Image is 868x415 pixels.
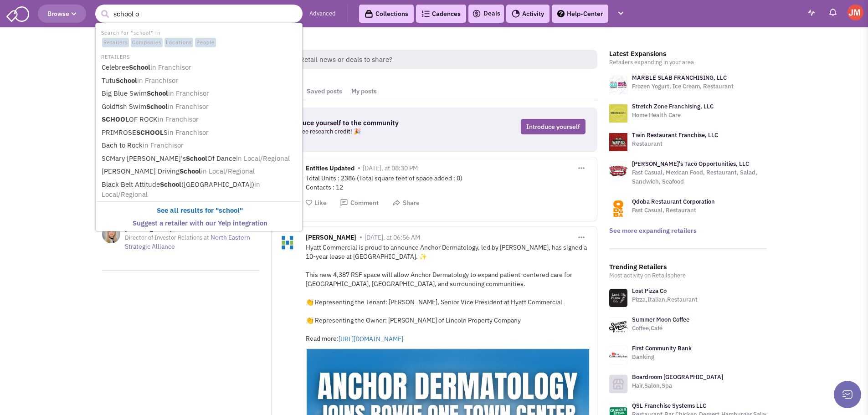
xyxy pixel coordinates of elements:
[632,295,698,304] p: Pizza,Italian,Restaurant
[168,89,209,97] span: in Franchisor
[421,10,430,17] img: Cadences_logo.png
[99,75,301,87] a: TutuSchoolin Franchisor
[609,200,627,218] img: logo
[282,127,455,136] p: Get a free research credit! 🎉
[99,217,301,230] a: Suggest a retailer with our Yelp integration
[180,167,201,175] b: School
[137,76,178,85] span: in Franchisor
[609,263,766,271] h3: Trending Retailers
[632,160,749,168] a: [PERSON_NAME]'s Taco Opportunities, LLC
[47,10,77,18] span: Browse
[609,271,766,280] p: Most activity on Retailsphere
[609,104,627,123] img: logo
[632,353,692,362] p: Banking
[632,402,706,410] a: QSL Franchise Systems LLC
[632,324,689,333] p: Coffee,Café
[632,102,714,110] a: Stretch Zone Franchising, LLC
[632,131,718,139] a: Twin Restaurant Franchise, LLC
[186,154,207,163] b: School
[359,5,414,23] a: Collections
[472,8,500,19] a: Deals
[99,139,301,152] a: Bach to Rockin Franchisor
[99,101,301,113] a: Goldfish SwimSchoolin Franchisor
[314,199,327,207] span: Like
[150,63,191,72] span: in Franchisor
[147,89,168,97] b: School
[236,154,290,163] span: in Local/Regional
[512,10,520,18] img: Activity.png
[95,5,303,23] input: Search
[609,226,697,235] a: See more expanding retailers
[99,127,301,139] a: PRIMROSESCHOOLSin Franchisor
[146,102,168,111] b: School
[521,119,586,134] a: Introduce yourself
[309,10,336,18] a: Advanced
[632,373,723,381] a: Boardroom [GEOGRAPHIC_DATA]
[38,5,86,23] button: Browse
[632,82,734,91] p: Frozen Yogurt, Ice Cream, Restaurant
[306,174,590,192] div: Total Units : 2386 (Total square feet of space added : 0) Contacts : 12
[632,381,723,390] p: Hair,Salon,Spa
[363,164,418,172] span: [DATE], at 08:30 PM
[609,50,766,58] h3: Latest Expansions
[168,102,209,111] span: in Franchisor
[125,234,209,241] span: Director of Investor Relations at
[847,5,863,20] img: James McKay
[97,51,301,61] li: RETAILERS
[365,10,373,18] img: icon-collection-lavender-black.svg
[632,316,689,323] a: Summer Moon Coffee
[168,128,209,137] span: in Franchisor
[97,27,301,48] li: Search for "school" in
[609,58,766,67] p: Retailers expanding in your area
[164,38,193,48] span: Locations
[632,206,715,215] p: Fast Casual, Restaurant
[552,5,608,23] a: Help-Center
[339,334,466,343] a: [URL][DOMAIN_NAME]
[306,164,354,174] span: Entities Updated
[160,180,181,189] b: School
[136,128,164,137] b: SCHOOL
[416,5,466,23] a: Cadences
[99,61,301,74] a: CelebreeSchoolin Franchisor
[609,76,627,94] img: logo
[99,179,301,201] a: Black Belt AttitudeSchool([GEOGRAPHIC_DATA])in Local/Regional
[306,199,327,207] button: Like
[129,63,150,72] b: School
[340,199,379,207] button: Comment
[347,83,381,100] a: My posts
[99,153,301,165] a: SCMary [PERSON_NAME]'sSchoolOf Dancein Local/Regional
[99,113,301,126] a: SCHOOLOF ROCKin Franchisor
[632,344,692,352] a: First Community Bank
[99,87,301,100] a: Big Blue SwimSchoolin Franchisor
[125,233,250,251] a: North Eastern Strategic Alliance
[6,5,29,22] img: SmartAdmin
[609,162,627,180] img: logo
[506,5,550,23] a: Activity
[282,119,455,127] h3: Introduce yourself to the community
[632,139,718,149] p: Restaurant
[632,198,715,205] a: Qdoba Restaurant Corporation
[158,115,199,123] span: in Franchisor
[116,76,137,85] b: School
[195,38,216,48] span: People
[609,375,627,393] img: icon-retailer-placeholder.png
[557,10,565,17] img: help.png
[365,233,420,241] span: [DATE], at 06:56 AM
[302,83,347,100] a: Saved posts
[133,219,267,227] b: Suggest a retailer with our Yelp integration
[609,133,627,151] img: logo
[157,206,243,215] b: See all results for " "
[102,38,129,48] span: Retailers
[632,168,766,186] p: Fast Casual, Mexican Food, Restaurant, Salad, Sandwich, Seafood
[99,205,301,217] a: See all results for "school"
[293,50,597,69] span: Retail news or deals to share?
[632,287,667,295] a: Lost Pizza Co
[306,233,356,244] span: [PERSON_NAME]
[143,141,184,149] span: in Franchisor
[632,74,727,82] a: MARBLE SLAB FRANCHISING, LLC
[472,8,481,19] img: icon-deals.svg
[392,199,420,207] button: Share
[219,206,240,215] b: school
[99,165,301,178] a: [PERSON_NAME] DrivingSchoolin Local/Regional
